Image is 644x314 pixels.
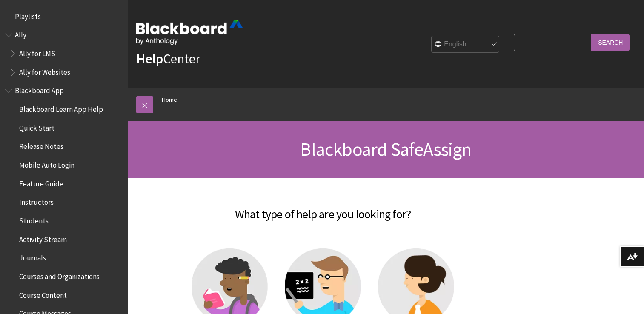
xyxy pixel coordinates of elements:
[15,84,64,95] span: Blackboard App
[19,121,54,132] span: Quick Start
[19,177,63,188] span: Feature Guide
[591,34,630,51] input: Search
[19,251,46,263] span: Journals
[19,214,49,225] span: Students
[19,288,67,300] span: Course Content
[136,195,509,223] h2: What type of help are you looking for?
[19,102,103,114] span: Blackboard Learn App Help
[5,28,123,80] nav: Book outline for Anthology Ally Help
[19,269,100,281] span: Courses and Organizations
[136,50,200,67] a: HelpCenter
[19,46,55,58] span: Ally for LMS
[136,50,163,67] strong: Help
[19,140,63,151] span: Release Notes
[19,158,74,169] span: Mobile Auto Login
[136,20,243,45] img: Blackboard by Anthology
[162,94,177,105] a: Home
[15,28,26,40] span: Ally
[300,137,471,161] span: Blackboard SafeAssign
[432,36,500,53] select: Site Language Selector
[19,195,54,207] span: Instructors
[19,232,67,244] span: Activity Stream
[15,9,41,21] span: Playlists
[19,65,70,77] span: Ally for Websites
[5,9,123,24] nav: Book outline for Playlists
